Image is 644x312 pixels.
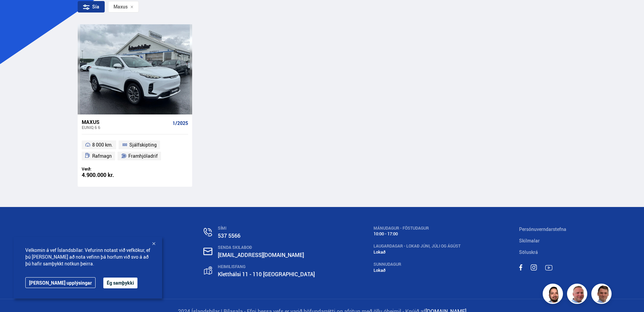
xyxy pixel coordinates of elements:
[82,125,170,130] div: Euniq 6 6
[129,141,157,149] span: Sjálfskipting
[204,228,212,236] img: n0V2lOsqF3l1V2iz.svg
[373,244,461,249] div: LAUGARDAGAR - Lokað Júni, Júli og Ágúst
[218,251,304,259] a: [EMAIL_ADDRESS][DOMAIN_NAME]
[25,247,150,267] span: Velkomin á vef Íslandsbílar. Vefurinn notast við vefkökur, ef þú [PERSON_NAME] að nota vefinn þá ...
[373,262,461,267] div: SUNNUDAGUR
[92,141,113,149] span: 8 000 km.
[218,264,315,269] div: HEIMILISFANG
[103,278,137,288] button: Ég samþykki
[568,285,588,305] img: siFngHWaQ9KaOqBr.png
[203,248,212,255] img: nHj8e-n-aHgjukTg.svg
[519,249,538,255] a: Söluskrá
[218,232,240,239] a: 537 5566
[128,152,158,160] span: Framhjóladrif
[544,285,564,305] img: nhp88E3Fdnt1Opn2.png
[218,226,315,231] div: SÍMI
[25,277,96,288] a: [PERSON_NAME] upplýsingar
[373,231,461,236] div: 10:00 - 17:00
[373,268,461,273] div: Lokað
[113,4,128,9] span: Maxus
[173,121,188,126] span: 1/2025
[78,114,192,187] a: Maxus Euniq 6 6 1/2025 8 000 km. Sjálfskipting Rafmagn Framhjóladrif Verð: 4.900.000 kr.
[592,285,613,305] img: FbJEzSuNWCJXmdc-.webp
[82,166,135,172] div: Verð:
[373,250,461,255] div: Lokað
[92,152,112,160] span: Rafmagn
[218,245,315,250] div: SENDA SKILABOÐ
[82,172,135,178] div: 4.900.000 kr.
[5,3,26,23] button: Opna LiveChat spjallviðmót
[373,226,461,231] div: MÁNUDAGUR - FÖSTUDAGUR
[204,266,212,275] img: gp4YpyYFnEr45R34.svg
[218,270,315,278] a: Kletthálsi 11 - 110 [GEOGRAPHIC_DATA]
[82,119,170,125] div: Maxus
[78,1,105,12] div: Sía
[519,226,566,232] a: Persónuverndarstefna
[519,237,540,244] a: Skilmalar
